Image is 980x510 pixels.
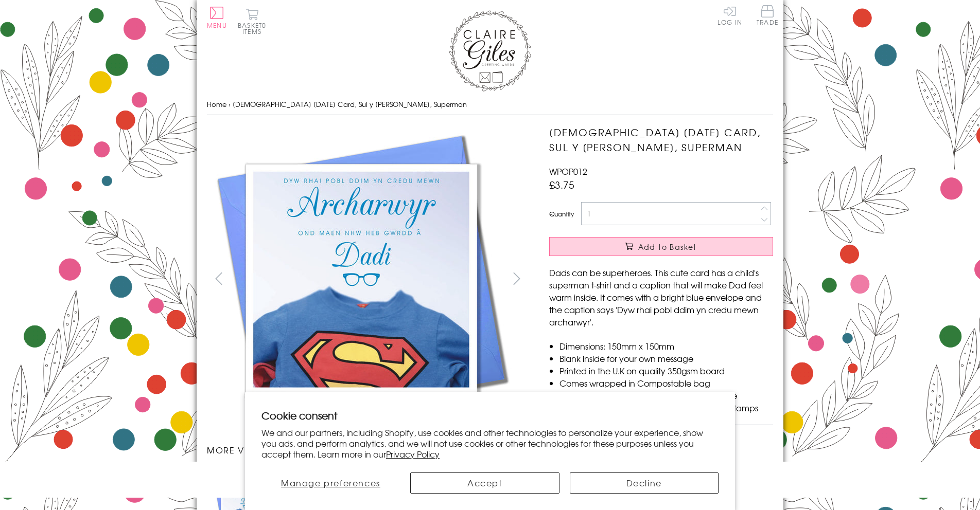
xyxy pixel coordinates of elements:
label: Quantity [549,209,574,218]
h2: Cookie consent [261,408,719,423]
button: Add to Basket [549,237,773,256]
li: Printed in the U.K on quality 350gsm board [559,365,773,377]
button: Accept [410,472,559,494]
span: Add to Basket [638,242,697,252]
span: Manage preferences [281,477,380,489]
button: Basket0 items [238,8,266,34]
span: Trade [757,5,778,25]
li: Comes wrapped in Compostable bag [559,377,773,389]
li: With matching sustainable sourced envelope [559,389,773,402]
img: Welsh Father's Day Card, Sul y Tadau Hapus, Superman [207,125,516,433]
button: Menu [207,7,227,28]
nav: breadcrumbs [207,94,773,115]
li: Dimensions: 150mm x 150mm [559,340,773,352]
h1: [DEMOGRAPHIC_DATA] [DATE] Card, Sul y [PERSON_NAME], Superman [549,125,773,155]
p: We and our partners, including Shopify, use cookies and other technologies to personalize your ex... [261,427,719,459]
span: WPOP012 [549,165,587,177]
a: Privacy Policy [386,448,440,460]
p: Dads can be superheroes. This cute card has a child's superman t-shirt and a caption that will ma... [549,266,773,328]
h3: More views [207,444,529,456]
span: 0 items [242,21,266,36]
a: Log In [717,5,742,25]
li: Blank inside for your own message [559,352,773,365]
span: › [229,99,231,109]
button: prev [207,267,230,290]
a: Trade [757,5,778,27]
img: Claire Giles Greetings Cards [449,10,531,92]
button: Decline [570,472,719,494]
span: Menu [207,21,227,30]
span: £3.75 [549,177,574,192]
button: next [505,267,529,290]
a: Home [207,99,226,109]
span: [DEMOGRAPHIC_DATA] [DATE] Card, Sul y [PERSON_NAME], Superman [233,99,467,109]
button: Manage preferences [261,472,400,494]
